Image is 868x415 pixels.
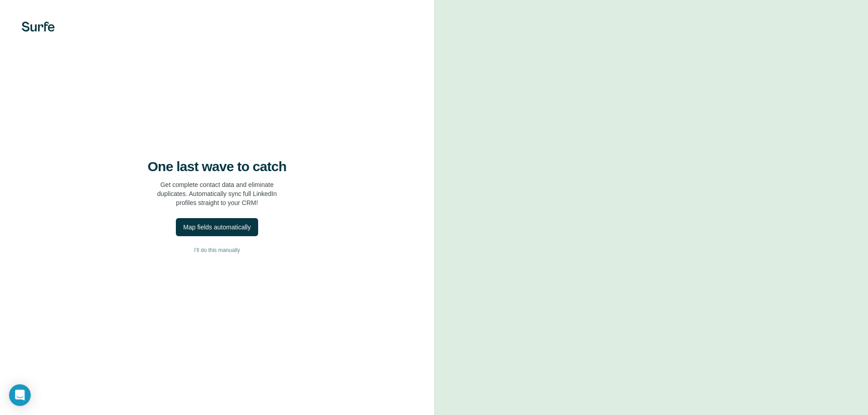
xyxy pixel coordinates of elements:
[176,218,258,236] button: Map fields automatically
[22,22,55,32] img: Surfe's logo
[157,180,277,207] p: Get complete contact data and eliminate duplicates. Automatically sync full LinkedIn profiles str...
[9,384,31,406] div: Open Intercom Messenger
[194,246,240,254] span: I’ll do this manually
[18,243,416,257] button: I’ll do this manually
[148,159,287,175] h4: One last wave to catch
[183,223,250,232] div: Map fields automatically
